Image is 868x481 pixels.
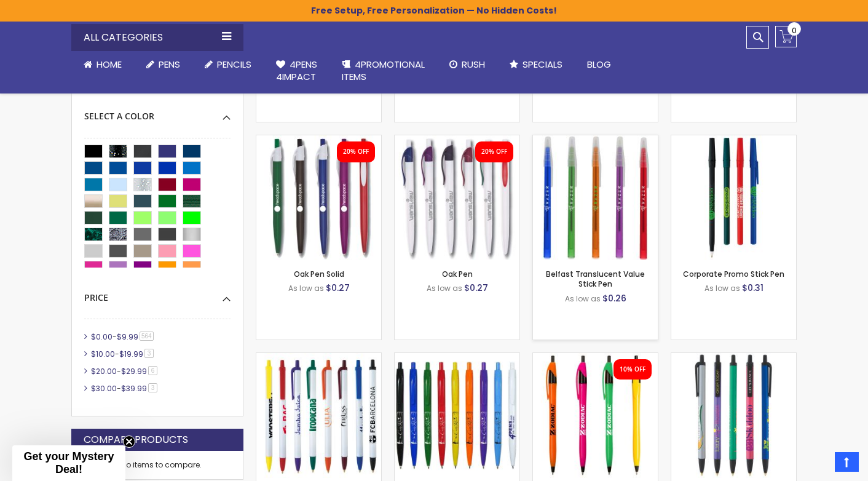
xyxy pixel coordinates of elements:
img: Oak Pen Solid [256,135,381,260]
span: $30.00 [91,383,117,394]
a: $0.00-$9.99564 [88,332,158,342]
div: 10% OFF [620,365,645,374]
a: $30.00-$39.993 [88,383,162,394]
span: 4Pens 4impact [276,58,317,83]
div: Select A Color [84,101,231,122]
span: Blog [587,58,611,71]
a: Rush [437,51,497,78]
span: Pencils [217,58,251,71]
img: Contender Pen [256,353,381,478]
span: $0.31 [742,282,763,294]
img: Corporate Promo Stick Pen [671,135,796,260]
img: Belfast Translucent Value Stick Pen [533,135,658,260]
a: Corporate Promo Stick Pen [671,135,796,145]
a: Oak Pen Solid [256,135,381,145]
a: Metallic Contender Pen [671,352,796,363]
a: 0 [775,26,797,47]
iframe: Google Customer Reviews [767,448,868,481]
span: As low as [565,293,601,304]
span: Pens [159,58,180,71]
div: 20% OFF [343,148,369,156]
span: As low as [427,283,462,293]
span: $0.00 [91,332,112,342]
span: 0 [792,25,797,36]
a: Blog [575,51,623,78]
span: 6 [148,366,157,375]
img: Neon Slimster Pen [533,353,658,478]
span: As low as [288,283,324,293]
div: Price [84,283,231,304]
a: 4PROMOTIONALITEMS [329,51,437,91]
span: $0.27 [326,282,350,294]
img: Oak Pen [395,135,519,260]
span: $0.26 [602,292,626,304]
a: $20.00-$29.996 [88,366,162,376]
a: Custom Cambria Plastic Retractable Ballpoint Pen - Monochromatic Body Color [395,352,519,363]
span: 3 [148,383,157,392]
div: Get your Mystery Deal!Close teaser [12,445,125,481]
span: $9.99 [117,332,138,342]
span: $39.99 [121,383,147,394]
span: Specials [523,58,562,71]
img: Custom Cambria Plastic Retractable Ballpoint Pen - Monochromatic Body Color [395,353,519,478]
a: Belfast Translucent Value Stick Pen [533,135,658,145]
div: You have no items to compare. [71,451,243,480]
a: Oak Pen [442,269,473,279]
a: Pencils [192,51,264,78]
div: All Categories [71,24,243,51]
span: Rush [462,58,485,71]
span: $29.99 [121,366,147,376]
span: $0.27 [464,282,488,294]
a: Corporate Promo Stick Pen [683,269,784,279]
img: Metallic Contender Pen [671,353,796,478]
span: $19.99 [119,349,143,359]
span: Home [97,58,122,71]
a: Specials [497,51,575,78]
button: Close teaser [123,435,135,448]
a: Neon Slimster Pen [533,352,658,363]
a: Oak Pen [395,135,519,145]
span: 564 [140,332,154,341]
span: 3 [144,349,154,358]
strong: Compare Products [84,433,188,447]
a: Oak Pen Solid [294,269,344,279]
a: $10.00-$19.993 [88,349,158,359]
a: Contender Pen [256,352,381,363]
a: Home [71,51,134,78]
a: Pens [134,51,192,78]
span: $10.00 [91,349,115,359]
div: 20% OFF [481,148,507,156]
span: As low as [704,283,740,293]
a: 4Pens4impact [264,51,329,91]
span: 4PROMOTIONAL ITEMS [342,58,425,83]
a: Belfast Translucent Value Stick Pen [546,269,645,289]
span: Get your Mystery Deal! [23,450,114,475]
span: $20.00 [91,366,117,376]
